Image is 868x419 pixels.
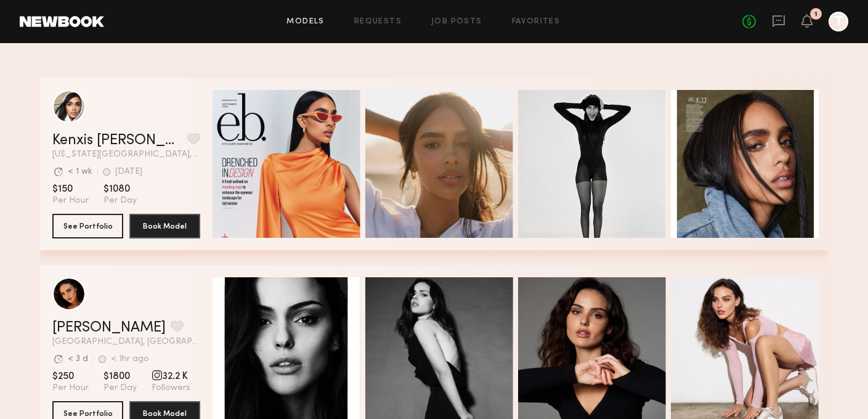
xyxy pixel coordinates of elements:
a: Models [286,18,324,26]
span: Followers [152,383,190,394]
a: T [829,12,848,31]
span: $250 [52,370,89,383]
a: Favorites [512,18,561,26]
div: 1 [814,11,817,18]
span: [GEOGRAPHIC_DATA], [GEOGRAPHIC_DATA] [52,338,200,346]
div: < 3 d [68,355,88,364]
button: See Portfolio [52,214,123,238]
div: < 1hr ago [111,355,149,364]
button: Book Model [129,214,200,238]
div: < 1 wk [68,168,92,176]
a: [PERSON_NAME] [52,320,166,335]
a: Job Posts [431,18,482,26]
span: Per Hour [52,383,89,394]
span: $150 [52,183,89,195]
span: Per Day [103,195,137,206]
span: [US_STATE][GEOGRAPHIC_DATA], [GEOGRAPHIC_DATA] [52,150,200,159]
span: 32.2 K [152,370,190,383]
a: Kenxis [PERSON_NAME] [52,133,182,148]
span: Per Hour [52,195,89,206]
div: [DATE] [115,168,142,176]
span: $1080 [103,183,137,195]
span: $1800 [103,370,137,383]
a: Requests [354,18,402,26]
span: Per Day [103,383,137,394]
